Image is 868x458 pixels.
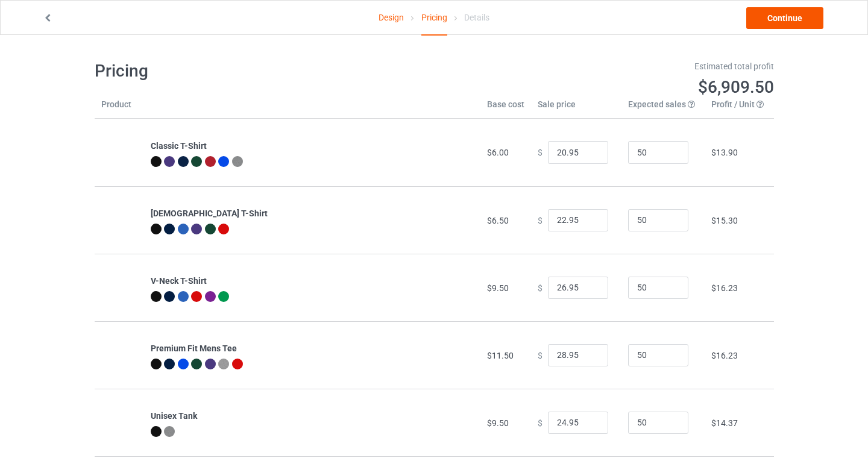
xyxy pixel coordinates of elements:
span: $ [538,215,542,225]
b: Classic T-Shirt [151,141,207,151]
b: [DEMOGRAPHIC_DATA] T-Shirt [151,209,268,218]
th: Product [95,98,144,119]
img: heather_texture.png [232,156,243,167]
div: Pricing [421,1,447,36]
span: $11.50 [487,351,514,360]
th: Base cost [480,98,531,119]
h1: Pricing [95,60,426,82]
span: $13.90 [711,148,738,157]
span: $ [538,350,542,360]
span: $16.23 [711,283,738,293]
span: $ [538,283,542,292]
span: $ [538,148,542,157]
div: Details [464,1,489,34]
a: Continue [746,7,823,29]
span: $6,909.50 [698,77,774,97]
b: Unisex Tank [151,411,197,421]
img: heather_texture.png [164,426,175,437]
b: Premium Fit Mens Tee [151,343,237,353]
div: Estimated total profit [442,60,774,72]
span: $6.50 [487,216,509,225]
span: $9.50 [487,418,509,428]
span: $9.50 [487,283,509,293]
th: Sale price [531,98,621,119]
th: Profit / Unit [705,98,773,119]
span: $6.00 [487,148,509,157]
span: $16.23 [711,351,738,360]
span: $14.37 [711,418,738,428]
th: Expected sales [621,98,705,119]
span: $15.30 [711,216,738,225]
img: heather_texture.png [218,359,229,369]
a: Design [379,1,404,34]
b: V-Neck T-Shirt [151,276,207,286]
span: $ [538,418,542,427]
